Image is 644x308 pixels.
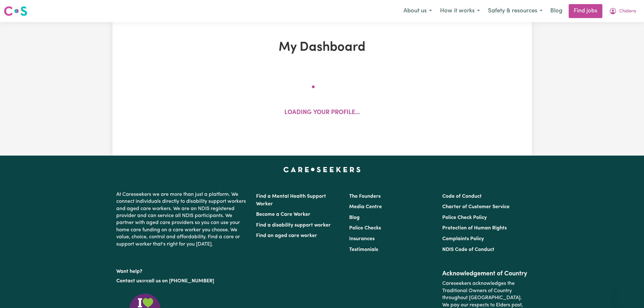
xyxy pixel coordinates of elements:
[349,226,381,231] a: Police Checks
[484,4,546,18] button: Safety & resources
[4,4,27,18] a: Careseekers logo
[349,215,360,220] a: Blog
[284,108,360,118] p: Loading your profile...
[605,4,640,18] button: My Account
[4,5,27,17] img: Careseekers logo
[256,233,317,238] a: Find an aged care worker
[349,194,381,199] a: The Founders
[116,266,248,275] p: Want help?
[256,212,310,217] a: Become a Care Worker
[442,204,510,209] a: Charter of Customer Service
[116,275,248,287] p: or
[546,4,566,18] a: Blog
[442,270,528,278] h2: Acknowledgement of Country
[116,189,248,250] p: At Careseekers we are more than just a platform. We connect individuals directly to disability su...
[283,167,361,172] a: Careseekers home page
[442,194,482,199] a: Code of Conduct
[256,223,331,228] a: Find a disability support worker
[442,215,487,220] a: Police Check Policy
[349,236,375,241] a: Insurances
[619,8,636,15] span: Chidera
[186,40,458,55] h1: My Dashboard
[349,204,382,209] a: Media Centre
[349,247,378,252] a: Testimonials
[619,283,639,303] iframe: Button to launch messaging window
[442,226,507,231] a: Protection of Human Rights
[442,247,494,252] a: NDIS Code of Conduct
[442,236,484,241] a: Complaints Policy
[569,4,602,18] a: Find jobs
[116,279,141,284] a: Contact us
[436,4,484,18] button: How it works
[256,194,326,207] a: Find a Mental Health Support Worker
[146,279,214,284] a: call us on [PHONE_NUMBER]
[399,4,436,18] button: About us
